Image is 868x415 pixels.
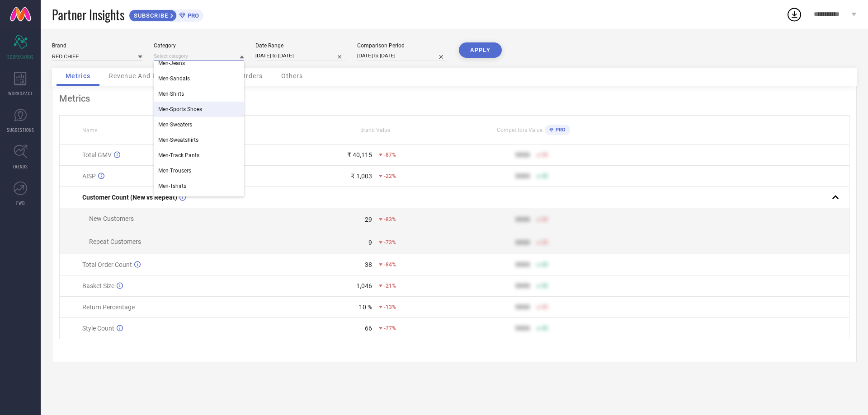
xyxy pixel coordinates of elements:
[82,282,114,289] span: Basket Size
[515,282,530,289] div: 9999
[542,239,548,246] span: 50
[357,42,448,49] div: Comparison Period
[365,261,372,268] div: 38
[365,216,372,223] div: 29
[154,42,244,49] div: Category
[515,303,530,311] div: 9999
[515,325,530,332] div: 9999
[109,72,175,79] span: Revenue And Pricing
[158,60,185,66] span: Men-Jeans
[158,91,184,97] span: Men-Shirts
[82,261,132,268] span: Total Order Count
[255,51,346,61] input: Select date range
[89,215,134,222] span: New Customers
[154,86,244,102] div: Men-Shirts
[281,72,303,79] span: Others
[82,127,97,134] span: Name
[384,325,396,331] span: -77%
[66,72,90,79] span: Metrics
[82,325,114,332] span: Style Count
[52,5,124,24] span: Partner Insights
[16,200,25,206] span: FWD
[515,239,530,246] div: 9999
[154,178,244,194] div: Men-Tshirts
[384,173,396,179] span: -22%
[154,51,244,61] input: Select category
[384,152,396,158] span: -87%
[255,42,346,49] div: Date Range
[515,173,530,180] div: 9999
[52,42,142,49] div: Brand
[542,173,548,179] span: 50
[515,216,530,223] div: 9999
[365,325,372,332] div: 66
[129,12,170,19] span: SUBSCRIBE
[384,261,396,268] span: -84%
[542,283,548,289] span: 50
[158,106,202,112] span: Men-Sports Shoes
[359,303,372,311] div: 10 %
[384,304,396,310] span: -13%
[154,56,244,71] div: Men-Jeans
[82,151,112,159] span: Total GMV
[158,183,186,189] span: Men-Tshirts
[154,163,244,178] div: Men-Trousers
[347,151,372,159] div: ₹ 40,115
[357,51,448,61] input: Select comparison period
[384,239,396,246] span: -73%
[82,303,135,311] span: Return Percentage
[158,121,192,128] span: Men-Sweaters
[542,152,548,158] span: 50
[89,238,141,245] span: Repeat Customers
[368,239,372,246] div: 9
[8,90,33,97] span: WORKSPACE
[158,168,191,174] span: Men-Trousers
[515,261,530,268] div: 9999
[158,152,199,159] span: Men-Track Pants
[459,42,502,58] button: APPLY
[360,127,390,133] span: Brand Value
[384,283,396,289] span: -21%
[154,132,244,148] div: Men-Sweatshirts
[384,216,396,223] span: -83%
[158,75,190,82] span: Men-Sandals
[542,216,548,223] span: 50
[542,304,548,310] span: 50
[158,137,198,143] span: Men-Sweatshirts
[154,71,244,86] div: Men-Sandals
[59,93,849,104] div: Metrics
[497,127,542,133] span: Competitors Value
[82,194,177,201] span: Customer Count (New vs Repeat)
[351,173,372,180] div: ₹ 1,003
[7,53,34,60] span: SCORECARDS
[542,325,548,331] span: 50
[553,127,566,133] span: PRO
[154,148,244,163] div: Men-Track Pants
[82,173,96,180] span: AISP
[185,12,199,19] span: PRO
[154,117,244,132] div: Men-Sweaters
[129,7,203,22] a: SUBSCRIBEPRO
[515,151,530,159] div: 9999
[7,126,34,133] span: SUGGESTIONS
[356,282,372,289] div: 1,046
[542,261,548,268] span: 50
[786,6,802,23] div: Open download list
[154,102,244,117] div: Men-Sports Shoes
[13,163,28,170] span: TRENDS
[154,194,244,209] div: Women-Casual Shoes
